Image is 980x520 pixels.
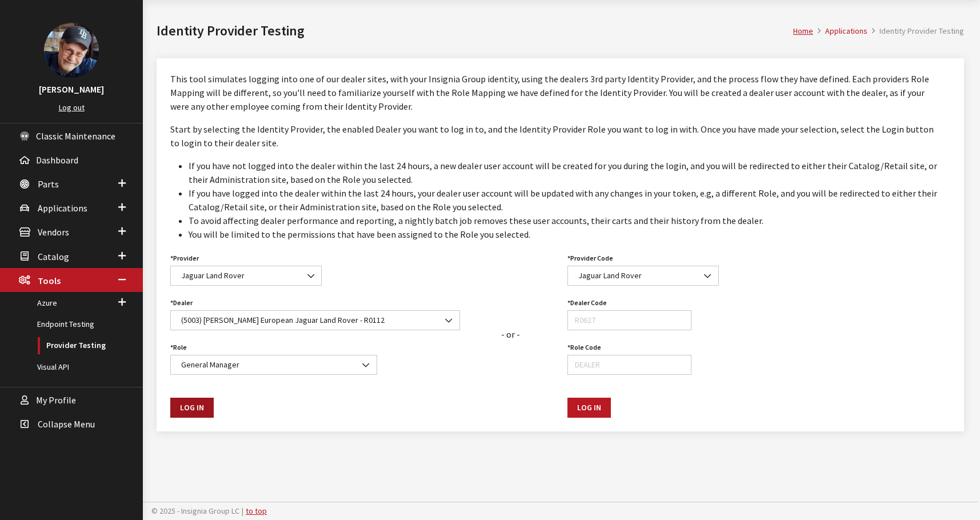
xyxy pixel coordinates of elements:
span: Jaguar Land Rover [567,266,719,286]
span: (5003) Cole European Jaguar Land Rover - R0112 [170,310,460,330]
input: DEALER [567,355,691,375]
li: If you have logged into the dealer within the last 24 hours, your dealer user account will be upd... [189,186,939,214]
label: Role [170,342,187,353]
span: Vendors [38,227,69,238]
button: Log In [170,398,214,418]
span: Jaguar Land Rover [178,270,314,282]
img: Ray Goodwin [44,23,99,78]
span: Classic Maintenance [36,130,115,142]
div: - or - [501,327,520,341]
label: Dealer Code [567,298,607,308]
p: This tool simulates logging into one of our dealer sites, with your Insignia Group identity, usin... [170,72,939,113]
span: © 2025 - Insignia Group LC [151,506,239,516]
h1: Identity Provider Testing [157,21,793,41]
li: If you have not logged into the dealer within the last 24 hours, a new dealer user account will b... [189,159,939,186]
label: Provider [170,253,199,263]
li: To avoid affecting dealer performance and reporting, a nightly batch job removes these user accou... [189,214,939,227]
span: Collapse Menu [38,418,95,430]
span: Jaguar Land Rover [170,266,322,286]
button: Log In [567,398,611,418]
a: to top [246,506,267,516]
label: Role Code [567,342,601,353]
label: Dealer [170,298,193,308]
label: Provider Code [567,253,613,263]
span: General Manager [170,355,377,375]
span: (5003) Cole European Jaguar Land Rover - R0112 [178,314,453,326]
a: Home [793,26,813,36]
p: Start by selecting the Identity Provider, the enabled Dealer you want to log in to, and the Ident... [170,122,939,150]
span: General Manager [178,359,370,371]
span: | [242,506,243,516]
span: My Profile [36,394,76,406]
li: Identity Provider Testing [867,25,964,37]
input: R0627 [567,310,691,330]
span: Applications [38,202,87,214]
span: Dashboard [36,154,78,166]
span: Tools [38,275,61,286]
span: Parts [38,178,59,190]
span: Azure [37,298,57,308]
h3: [PERSON_NAME] [11,82,131,96]
span: Catalog [38,251,69,262]
li: You will be limited to the permissions that have been assigned to the Role you selected. [189,227,939,241]
a: Log out [59,102,85,113]
li: Applications [813,25,867,37]
span: Jaguar Land Rover [575,270,711,282]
